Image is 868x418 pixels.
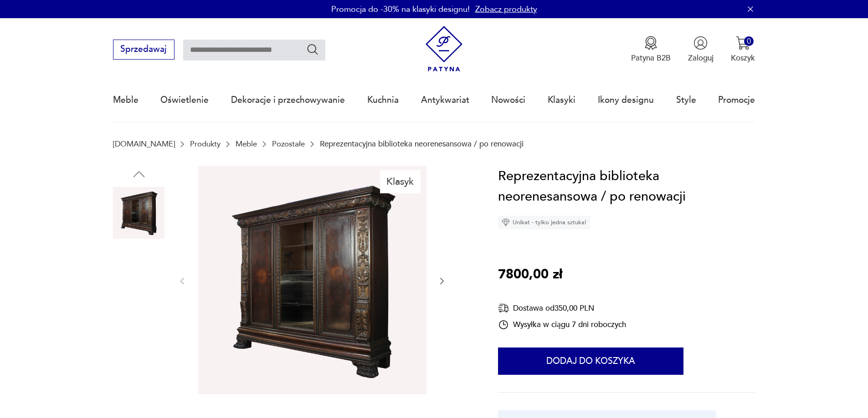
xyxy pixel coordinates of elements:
[113,187,165,239] img: Zdjęcie produktu Reprezentacyjna biblioteka neorenesansowa / po renowacji
[160,79,209,121] a: Oświetlenie
[731,36,755,63] button: 0Koszyk
[498,319,626,330] div: Wysyłka w ciągu 7 dni roboczych
[236,140,257,148] a: Meble
[421,26,467,72] img: Patyna - sklep z meblami i dekoracjami vintage
[498,302,509,314] img: Ikona dostawy
[498,264,562,285] p: 7800,00 zł
[113,40,175,60] button: Sprzedawaj
[498,216,590,229] div: Unikat - tylko jedna sztuka!
[306,43,319,56] button: Szukaj
[113,245,165,297] img: Zdjęcie produktu Reprezentacyjna biblioteka neorenesansowa / po renowacji
[688,53,714,63] p: Zaloguj
[693,36,708,50] img: Ikonka użytkownika
[113,303,165,355] img: Zdjęcie produktu Reprezentacyjna biblioteka neorenesansowa / po renowacji
[498,166,755,207] h1: Reprezentacyjna biblioteka neorenesansowa / po renowacji
[367,79,399,121] a: Kuchnia
[320,140,524,148] p: Reprezentacyjna biblioteka neorenesansowa / po renowacji
[631,53,671,63] p: Patyna B2B
[744,36,754,46] div: 0
[421,79,469,121] a: Antykwariat
[644,36,658,50] img: Ikona medalu
[331,4,470,15] p: Promocja do -30% na klasyki designu!
[380,170,421,193] div: Klasyk
[272,140,305,148] a: Pozostałe
[498,302,626,314] div: Dostawa od 350,00 PLN
[198,166,426,395] img: Zdjęcie produktu Reprezentacyjna biblioteka neorenesansowa / po renowacji
[498,347,683,375] button: Dodaj do koszyka
[736,36,750,50] img: Ikona koszyka
[688,36,714,63] button: Zaloguj
[113,140,175,148] a: [DOMAIN_NAME]
[718,79,755,121] a: Promocje
[491,79,525,121] a: Nowości
[113,79,139,121] a: Meble
[113,46,175,54] a: Sprzedawaj
[731,53,755,63] p: Koszyk
[113,361,165,413] img: Zdjęcie produktu Reprezentacyjna biblioteka neorenesansowa / po renowacji
[631,36,671,63] button: Patyna B2B
[502,218,510,227] img: Ikona diamentu
[231,79,345,121] a: Dekoracje i przechowywanie
[676,79,696,121] a: Style
[190,140,221,148] a: Produkty
[631,36,671,63] a: Ikona medaluPatyna B2B
[475,4,537,15] a: Zobacz produkty
[548,79,575,121] a: Klasyki
[598,79,654,121] a: Ikony designu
